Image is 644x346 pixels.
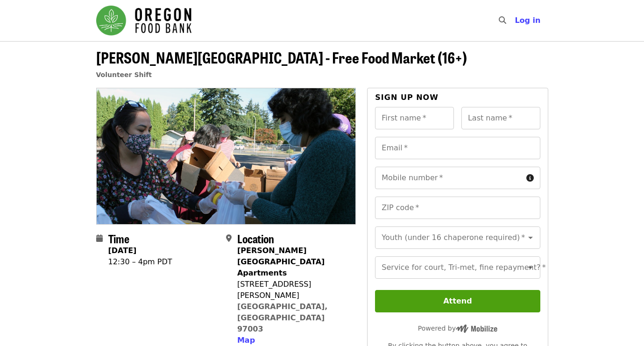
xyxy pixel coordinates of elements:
span: Powered by [418,325,497,332]
a: Volunteer Shift [96,71,152,78]
i: map-marker-alt icon [226,234,232,243]
img: Merlo Station - Free Food Market (16+) organized by Oregon Food Bank [97,88,356,224]
span: Time [108,230,129,247]
input: Search [512,9,519,32]
div: 12:30 – 4pm PDT [108,256,172,268]
input: First name [375,107,454,129]
a: [GEOGRAPHIC_DATA], [GEOGRAPHIC_DATA] 97003 [237,302,328,333]
input: ZIP code [375,197,540,219]
button: Open [524,261,537,274]
div: [STREET_ADDRESS][PERSON_NAME] [237,279,348,301]
button: Map [237,335,255,346]
strong: [PERSON_NAME][GEOGRAPHIC_DATA] Apartments [237,246,325,277]
img: Oregon Food Bank - Home [96,6,191,35]
strong: [DATE] [108,246,137,255]
span: [PERSON_NAME][GEOGRAPHIC_DATA] - Free Food Market (16+) [96,46,467,68]
img: Powered by Mobilize [456,325,497,333]
span: Map [237,336,255,345]
span: Sign up now [375,93,439,102]
span: Log in [515,16,540,25]
input: Mobile number [375,167,522,189]
i: search icon [499,16,506,25]
button: Open [524,231,537,244]
input: Email [375,137,540,159]
span: Location [237,230,274,247]
input: Last name [461,107,540,129]
button: Attend [375,290,540,312]
i: circle-info icon [526,174,534,183]
i: calendar icon [96,234,103,243]
button: Log in [507,11,548,30]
